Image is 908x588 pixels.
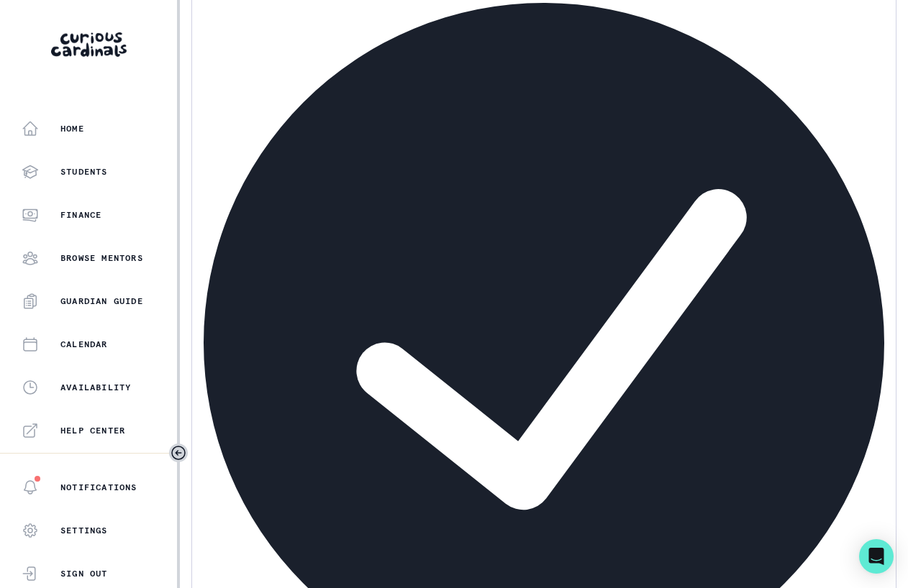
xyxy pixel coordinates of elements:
[859,539,894,574] div: Open Intercom Messenger
[60,525,108,536] p: Settings
[51,32,127,57] img: Curious Cardinals Logo
[60,209,101,221] p: Finance
[60,166,108,178] p: Students
[60,425,125,436] p: Help Center
[60,252,143,264] p: Browse Mentors
[60,123,84,134] p: Home
[60,482,137,493] p: Notifications
[60,339,108,350] p: Calendar
[60,568,108,579] p: Sign Out
[169,444,188,462] button: Toggle sidebar
[60,382,131,393] p: Availability
[60,295,143,307] p: Guardian Guide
